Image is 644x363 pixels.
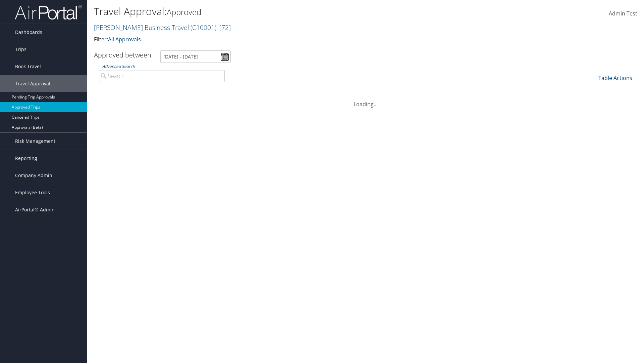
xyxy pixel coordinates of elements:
[216,23,231,32] span: , [ 72 ]
[15,184,50,201] span: Employee Tools
[94,92,637,108] div: Loading...
[609,10,637,17] span: Admin Test
[102,64,135,69] a: Advanced Search
[15,24,42,41] span: Dashboards
[94,35,456,44] p: Filter:
[94,50,153,59] h3: Approved between:
[191,23,216,32] span: ( C10001 )
[15,133,55,150] span: Risk Management
[15,201,55,218] span: AirPortal® Admin
[598,74,632,82] a: Table Actions
[160,50,231,63] input: [DATE] - [DATE]
[99,70,225,82] input: Advanced Search
[108,36,141,43] a: All Approvals
[15,58,41,75] span: Book Travel
[15,167,52,184] span: Company Admin
[94,23,231,32] a: [PERSON_NAME] Business Travel
[15,150,37,167] span: Reporting
[15,41,26,58] span: Trips
[15,4,82,20] img: airportal-logo.png
[94,4,456,18] h1: Travel Approval:
[15,75,50,92] span: Travel Approval
[167,6,201,17] small: Approved
[609,3,637,24] a: Admin Test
